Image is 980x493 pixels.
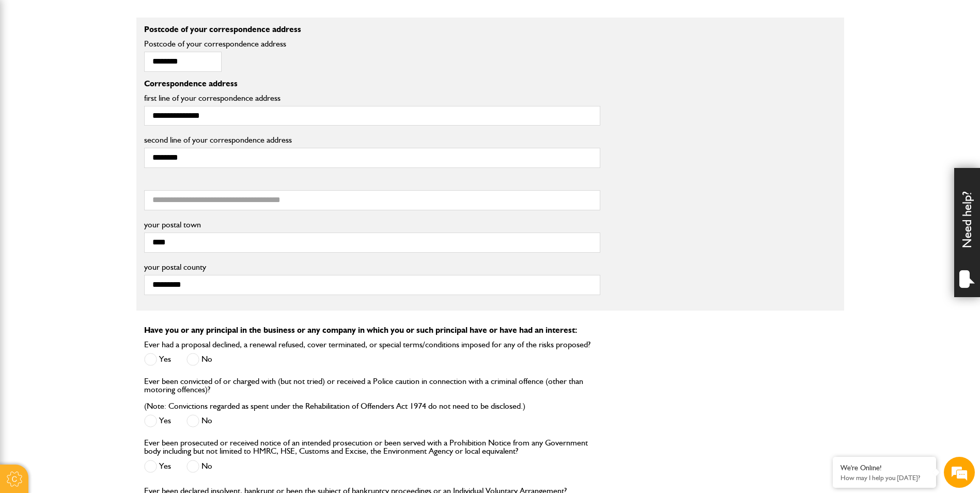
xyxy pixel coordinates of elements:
[144,136,600,144] label: second line of your correspondence address
[144,439,600,455] label: Ever been prosecuted or received notice of an intended prosecution or been served with a Prohibit...
[144,40,302,48] label: Postcode of your correspondence address
[144,341,590,349] label: Ever had a proposal declined, a renewal refused, cover terminated, or special terms/conditions im...
[144,353,171,366] label: Yes
[144,94,600,102] label: first line of your correspondence address
[954,168,980,297] div: Need help?
[841,474,928,482] p: How may I help you today?
[186,353,212,366] label: No
[144,221,600,229] label: your postal town
[144,460,171,473] label: Yes
[18,57,43,72] img: d_20077148190_company_1631870298795_20077148190
[144,377,600,410] label: Ever been convicted of or charged with (but not tried) or received a Police caution in connection...
[144,326,836,334] p: Have you or any principal in the business or any company in which you or such principal have or h...
[54,58,174,71] div: Chat with us now
[144,263,600,271] label: your postal county
[841,464,928,472] div: We're Online!
[141,318,188,332] em: Start Chat
[13,96,189,118] input: Enter your last name
[186,460,212,473] label: No
[144,80,600,88] p: Correspondence address
[144,414,171,427] label: Yes
[144,25,600,34] p: Postcode of your correspondence address
[13,187,189,310] textarea: Type your message and hit 'Enter'
[169,5,194,30] div: Minimize live chat window
[186,414,212,427] label: No
[13,126,189,149] input: Enter your email address
[13,157,189,179] input: Enter your phone number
